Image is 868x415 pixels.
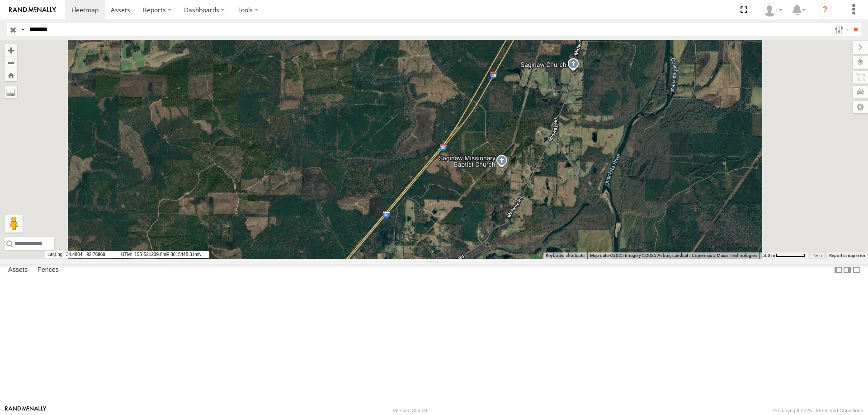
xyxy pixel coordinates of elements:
i: ? [818,3,832,17]
label: Dock Summary Table to the Right [843,264,852,277]
label: Measure [5,86,17,98]
label: Hide Summary Table [852,264,861,277]
label: Fences [33,264,63,276]
label: Assets [4,264,32,276]
a: Visit our Website [5,406,47,415]
span: 15S 521239.8mE 3815448.31mN [119,251,209,258]
label: Dock Summary Table to the Left [834,264,843,277]
button: Zoom out [5,56,17,69]
a: Terms and Conditions [815,408,863,413]
label: Map Settings [853,101,868,113]
div: Version: 306.00 [393,408,427,413]
button: Drag Pegman onto the map to open Street View [5,214,23,233]
button: Zoom Home [5,69,17,81]
button: Keyboard shortcuts [546,252,585,259]
span: 500 m [762,253,775,258]
img: rand-logo.svg [9,7,56,13]
button: Map Scale: 500 m per 63 pixels [759,252,808,259]
span: Map data ©2025 Imagery ©2025 Airbus, Landsat / Copernicus, Maxar Technologies [590,253,757,258]
label: Search Query [19,23,26,36]
div: © Copyright 2025 - [773,408,863,413]
a: Terms (opens in new tab) [813,254,822,257]
button: Zoom in [5,44,17,56]
div: Nele . [759,3,786,17]
label: Search Filter Options [831,23,850,36]
span: 34.4804, -92.76869 [45,251,118,258]
a: Report a map error [829,253,865,258]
